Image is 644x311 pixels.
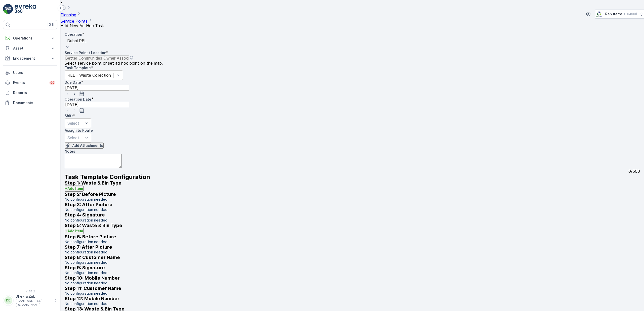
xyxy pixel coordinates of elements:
[3,68,57,78] a: Users
[13,46,47,51] p: Asset
[3,33,57,43] button: Operations
[65,143,104,149] button: Upload File
[65,291,640,296] p: No configuration needed.
[65,61,163,65] span: Select service point or set ad hoc point on the map.
[13,36,47,41] p: Operations
[3,98,57,108] a: Documents
[65,51,106,55] label: Service Point / Location
[65,114,73,118] label: Shift
[65,102,129,107] input: dd/mm/yyyy
[3,78,57,88] a: Events99
[65,275,640,281] h3: Step 10: Mobile Number
[65,128,93,132] label: Assign to Route
[61,12,76,17] a: Planning
[65,270,640,275] p: No configuration needed.
[3,88,57,98] a: Reports
[61,19,88,24] a: Service Points
[65,250,640,255] p: No configuration needed.
[65,186,84,192] button: +Add Item
[65,173,640,180] h2: Task Template Configuration
[3,53,57,63] button: Engagement
[13,100,55,105] p: Documents
[65,186,83,191] p: + Add Item
[13,80,46,85] p: Events
[65,80,81,84] label: Due Date
[3,290,57,293] span: v 1.52.2
[65,207,640,212] p: No configuration needed.
[624,12,637,16] p: ( +04:00 )
[65,202,640,207] h3: Step 3: After Picture
[61,6,66,11] a: Homepage
[65,244,640,250] h3: Step 7: After Picture
[3,294,57,307] button: DDDhekra.Zribi[EMAIL_ADDRESS][DOMAIN_NAME]
[65,296,640,301] h3: Step 12: Mobile Number
[72,143,103,148] p: Add Attachments
[65,260,640,265] p: No configuration needed.
[67,120,79,126] p: Select
[595,11,603,17] img: Screenshot_2024-07-26_at_13.33.01.png
[16,294,52,299] p: Dhekra.Zribi
[16,299,52,307] p: [EMAIL_ADDRESS][DOMAIN_NAME]
[65,255,640,260] h3: Step 8: Customer Name
[13,90,55,95] p: Reports
[65,223,640,228] h3: Step 5: Waste & Bin Type
[65,265,640,270] h3: Step 9: Signature
[13,56,47,61] p: Engagement
[595,10,644,19] button: Renuterra(+04:00)
[61,23,104,28] span: Add New Ad Hoc Task
[65,228,84,234] button: +Add Item
[65,180,640,186] h3: Step 1: Waste & Bin Type
[15,4,36,14] img: logo_light-DOdMpM7g.png
[65,229,83,234] p: + Add Item
[65,149,75,153] label: Notes
[65,301,640,306] p: No configuration needed.
[3,43,57,53] button: Asset
[65,55,129,61] input: Better Communities Owner Association Management
[628,169,640,173] p: 0 / 500
[65,192,640,197] h3: Step 2: Before Picture
[605,12,622,17] p: Renuterra
[65,197,640,202] p: No configuration needed.
[65,234,640,239] h3: Step 6: Before Picture
[65,212,640,217] h3: Step 4: Signature
[65,66,91,70] label: Task Template
[4,296,12,304] div: DD
[65,286,640,291] h3: Step 11: Customer Name
[65,239,640,244] p: No configuration needed.
[13,70,55,75] p: Users
[3,4,13,14] img: logo
[67,135,79,141] p: Select
[50,81,54,85] p: 99
[49,23,54,27] p: ⌘B
[65,32,82,36] label: Operation
[65,97,91,101] label: Operation Date
[65,218,640,223] p: No configuration needed.
[65,85,129,91] input: dd/mm/yyyy
[65,281,640,286] p: No configuration needed.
